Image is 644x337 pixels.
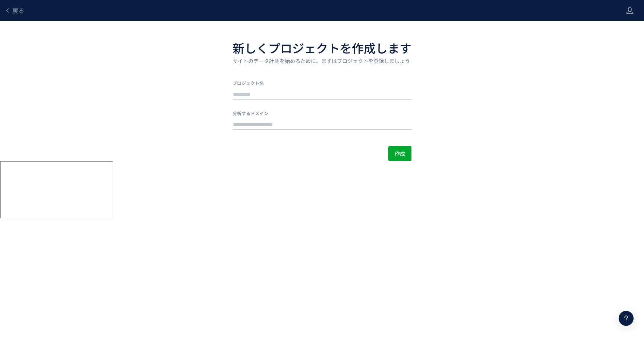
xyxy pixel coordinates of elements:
[12,6,24,15] span: 戻る
[233,39,411,57] h1: 新しくプロジェクトを作成します
[388,146,411,161] button: 作成
[233,110,411,116] label: 分析するドメイン
[233,57,411,65] p: サイトのデータ計測を始めるために、まずはプロジェクトを登録しましょう
[233,80,411,86] label: プロジェクト名
[395,146,405,161] span: 作成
